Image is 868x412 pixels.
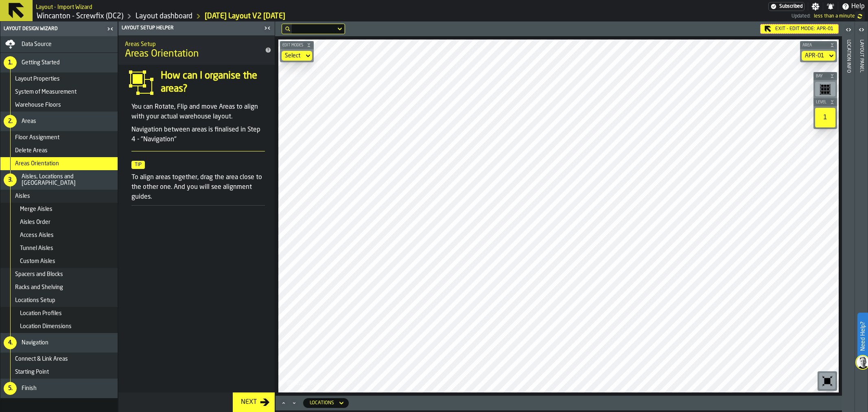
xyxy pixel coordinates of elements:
div: input-question-How can I organise the areas? [122,70,271,96]
span: Custom Aisles [20,258,55,265]
a: link-to-/wh/i/63e073f5-5036-4912-aacb-dea34a669cb3/settings/billing [768,2,805,11]
span: Bay [814,74,828,79]
button: button- [800,41,837,49]
div: Next [238,397,260,407]
li: menu Warehouse Floors [0,99,118,112]
span: Level [814,100,828,105]
button: button-Next [233,392,275,412]
span: Merge Aisles [20,206,52,213]
li: menu Merge Aisles [0,203,118,216]
span: Updated: [791,13,811,19]
label: button-toggle-Open [856,23,867,38]
div: Exit - Edit Mode: [760,24,839,34]
span: Access Aisles [20,232,54,239]
li: menu Tunnel Aisles [0,242,118,255]
label: button-toggle-Close me [105,24,116,34]
div: 4. [4,336,17,349]
li: menu Layout Properties [0,72,118,85]
button: Maximize [279,399,289,407]
div: Menu Subscription [768,2,805,11]
li: menu Location Profiles [0,307,118,320]
div: DropdownMenuValue-locations [303,398,349,408]
span: Finish [22,385,37,392]
li: menu Locations Setup [0,294,118,307]
p: You can Rotate, Flip and move Areas to align with your actual warehouse layout. [131,102,265,122]
button: button- [280,41,314,49]
span: Starting Point [15,369,49,375]
div: 1 [815,108,835,127]
div: title-Areas Orientation [118,35,275,65]
div: Location Info [846,38,851,410]
div: button-toolbar-undefined [813,80,837,98]
div: button-toolbar-undefined [813,106,837,129]
div: DropdownMenuValue-APR-01 [802,51,835,61]
span: Location Profiles [20,310,62,317]
div: 5. [4,382,17,395]
li: menu Racks and Shelving [0,281,118,294]
header: Layout Setup Helper [118,22,275,35]
label: button-toggle-Help [838,2,868,11]
label: button-toggle-Open [843,23,854,38]
svg: Reset zoom and position [821,375,834,388]
span: Warehouse Floors [15,102,61,108]
span: Areas Orientation [15,160,59,167]
button: Minimize [289,399,299,407]
li: menu Access Aisles [0,229,118,242]
span: Data Source [22,41,52,48]
span: Subscribed [779,4,802,9]
li: menu Navigation [0,333,118,353]
span: Locations Setup [15,297,55,304]
li: menu Data Source [0,36,118,53]
a: link-to-/wh/i/63e073f5-5036-4912-aacb-dea34a669cb3/designer [136,12,192,21]
span: Location Dimensions [20,323,72,330]
span: Aisles Order [20,219,50,226]
li: menu Aisles Order [0,216,118,229]
span: 01/10/2025, 14:58:26 [814,13,855,19]
span: Getting Started [22,59,60,66]
li: menu Starting Point [0,366,118,379]
span: Area [801,43,828,48]
label: Need Help? [858,313,867,359]
p: To align areas together, drag the area close to the other one. And you will see alignment guides. [131,173,265,202]
button: button- [813,72,837,80]
li: menu Getting Started [0,53,118,72]
li: menu Finish [0,379,118,398]
div: DropdownMenuValue-none [282,51,312,61]
header: Location Info [842,22,855,412]
span: System of Measurement [15,89,77,95]
div: DropdownMenuValue-none [285,53,301,59]
span: Delete Areas [15,147,48,154]
header: Layout Design Wizard [0,22,118,36]
li: menu Delete Areas [0,144,118,157]
div: Layout Setup Helper [120,25,262,31]
div: Layout Design Wizard [2,26,105,32]
li: menu Custom Aisles [0,255,118,268]
label: button-toggle-Notifications [823,2,838,11]
label: button-toggle-undefined [855,11,865,21]
li: menu Aisles [0,190,118,203]
span: Areas [22,118,36,125]
li: menu Spacers and Blocks [0,268,118,281]
h2: Sub Title [125,39,255,48]
span: Aisles, Locations and [GEOGRAPHIC_DATA] [22,173,114,186]
span: Aisles [15,193,30,199]
label: button-toggle-Settings [808,2,823,11]
span: Connect & Link Areas [15,356,68,362]
li: menu Areas Orientation [0,157,118,170]
li: menu Floor Assignment [0,131,118,144]
li: menu Areas [0,112,118,131]
span: Floor Assignment [15,134,59,141]
div: DropdownMenuValue-locations [310,400,334,406]
div: hide filter [285,26,290,31]
div: button-toolbar-undefined [818,371,837,391]
span: Racks and Shelving [15,284,63,291]
a: link-to-/wh/i/63e073f5-5036-4912-aacb-dea34a669cb3/import/layout/7605fe0b-3163-4103-9414-20495ab8... [205,12,285,21]
li: menu Connect & Link Areas [0,353,118,366]
span: Navigation [22,340,48,346]
h4: How can I organise the areas? [161,70,265,96]
a: link-to-/wh/i/63e073f5-5036-4912-aacb-dea34a669cb3 [37,12,123,21]
span: Spacers and Blocks [15,271,63,278]
p: Navigation between areas is finalised in Step 4 - "Navigation" [131,125,265,145]
h2: Sub Title [36,2,92,11]
div: 1. [4,56,17,69]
